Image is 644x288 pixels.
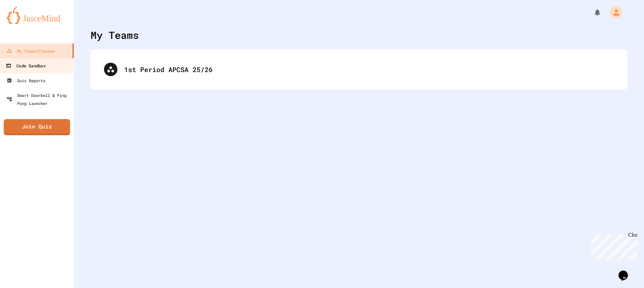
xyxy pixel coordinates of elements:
[124,64,614,74] div: 1st Period APCSA 25/26
[6,62,45,70] div: Code Sandbox
[603,5,624,20] div: My Account
[91,27,139,43] div: My Teams
[7,7,67,24] img: logo-orange.svg
[7,47,55,55] div: My Teams/Classes
[3,3,46,43] div: Chat with us now!Close
[581,7,603,18] div: My Notifications
[4,119,70,135] a: Join Quiz
[7,76,45,84] div: Quiz Reports
[616,261,637,281] iframe: chat widget
[7,91,71,107] div: Smart Doorbell & Ping Pong Launcher
[97,56,621,83] div: 1st Period APCSA 25/26
[588,232,637,261] iframe: chat widget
